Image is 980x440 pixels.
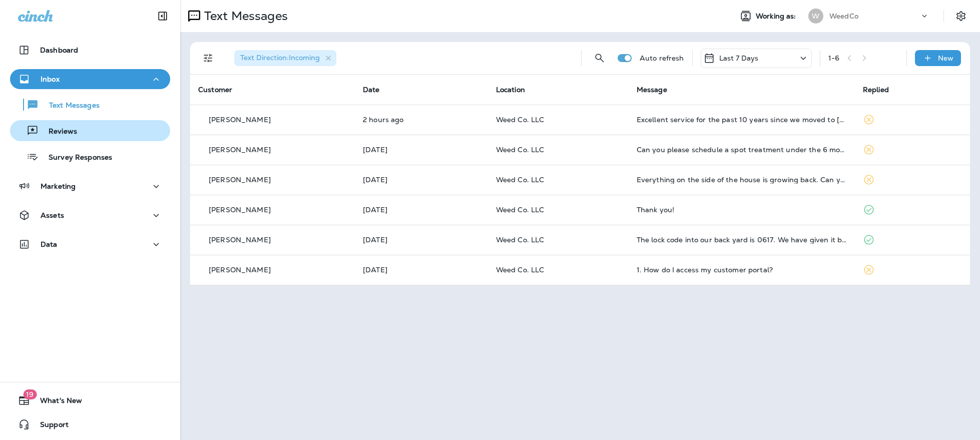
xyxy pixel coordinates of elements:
[209,236,271,244] p: [PERSON_NAME]
[23,389,37,399] span: 19
[640,54,684,62] p: Auto refresh
[10,176,170,196] button: Marketing
[719,54,759,62] p: Last 7 Days
[637,206,847,214] div: Thank you!
[10,390,170,410] button: 19What's New
[149,6,177,26] button: Collapse Sidebar
[952,7,970,25] button: Settings
[637,236,847,244] div: The lock code into our back yard is 0617. We have given it before but I wanted to make sure your ...
[10,40,170,60] button: Dashboard
[209,146,271,154] p: [PERSON_NAME]
[496,265,545,274] span: Weed Co. LLC
[240,53,320,62] span: Text Direction : Incoming
[637,176,847,184] div: Everything on the side of the house is growing back. Can you guys respray?
[209,266,271,274] p: [PERSON_NAME]
[41,182,76,190] p: Marketing
[590,48,610,68] button: Search Messages
[496,85,525,94] span: Location
[10,146,170,167] button: Survey Responses
[41,211,64,219] p: Assets
[637,85,667,94] span: Message
[863,85,889,94] span: Replied
[10,94,170,115] button: Text Messages
[829,12,858,20] p: WeedCo
[496,205,545,214] span: Weed Co. LLC
[198,48,218,68] button: Filters
[496,145,545,154] span: Weed Co. LLC
[496,115,545,124] span: Weed Co. LLC
[637,146,847,154] div: Can you please schedule a spot treatment under the 6 month warranty? Your guy was here in June to...
[40,46,78,54] p: Dashboard
[363,85,380,94] span: Date
[808,9,823,24] div: W
[756,12,798,21] span: Working as:
[30,396,82,408] span: What's New
[39,101,100,111] p: Text Messages
[496,175,545,184] span: Weed Co. LLC
[363,176,480,184] p: Sep 6, 2025 06:07 PM
[39,127,77,137] p: Reviews
[198,85,232,94] span: Customer
[30,420,69,432] span: Support
[209,116,271,124] p: [PERSON_NAME]
[637,116,847,124] div: Excellent service for the past 10 years since we moved to Marana! Thank you. Lillian Lovaglio
[209,206,271,214] p: [PERSON_NAME]
[41,240,58,248] p: Data
[10,120,170,141] button: Reviews
[10,234,170,254] button: Data
[10,205,170,225] button: Assets
[39,153,112,163] p: Survey Responses
[209,176,271,184] p: [PERSON_NAME]
[363,206,480,214] p: Sep 5, 2025 10:49 AM
[363,266,480,274] p: Sep 3, 2025 04:45 AM
[10,69,170,89] button: Inbox
[496,235,545,244] span: Weed Co. LLC
[41,75,60,83] p: Inbox
[363,236,480,244] p: Sep 4, 2025 07:12 PM
[938,54,953,62] p: New
[200,9,288,24] p: Text Messages
[10,414,170,434] button: Support
[828,54,839,62] div: 1 - 6
[234,50,336,66] div: Text Direction:Incoming
[363,146,480,154] p: Sep 7, 2025 10:59 AM
[637,266,847,274] div: 1. How do I access my customer portal?
[363,116,480,124] p: Sep 10, 2025 02:22 PM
